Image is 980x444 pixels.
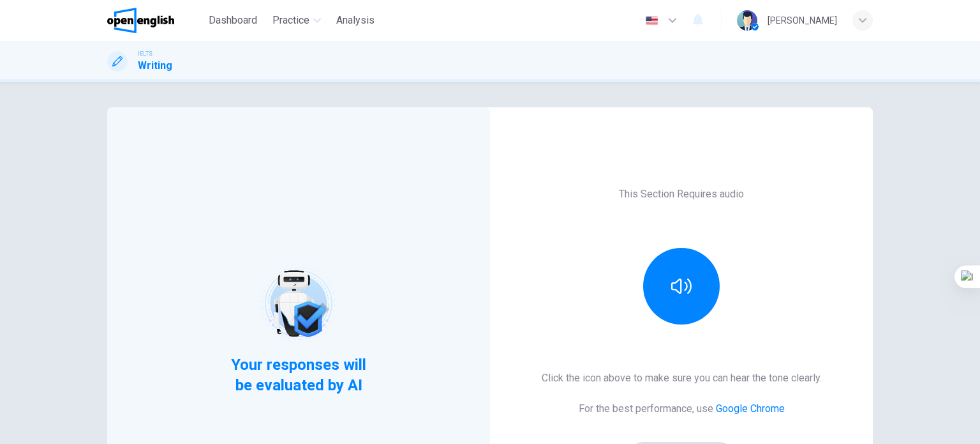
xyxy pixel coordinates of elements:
button: Analysis [331,9,380,32]
h1: Writing [138,58,172,73]
span: Your responses will be evaluated by AI [221,355,376,395]
h6: This Section Requires audio [619,187,744,202]
button: Dashboard [204,9,262,32]
h6: Click the icon above to make sure you can hear the tone clearly. [542,371,822,386]
img: robot icon [258,263,339,344]
span: Practice [272,13,309,28]
a: Google Chrome [716,402,785,415]
h6: For the best performance, use [579,401,785,417]
img: en [644,16,660,26]
div: [PERSON_NAME] [768,13,837,28]
span: IELTS [138,49,152,58]
span: Analysis [336,13,375,28]
img: OpenEnglish logo [107,8,174,33]
span: Dashboard [209,13,257,28]
a: OpenEnglish logo [107,8,204,33]
button: Practice [267,9,326,32]
img: Profile picture [737,10,757,31]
